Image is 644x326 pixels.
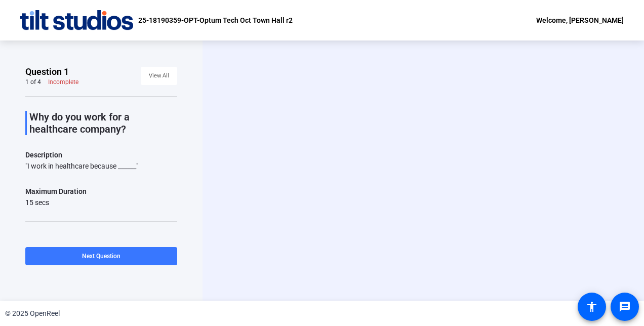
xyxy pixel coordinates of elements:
p: Why do you work for a healthcare company? [29,111,177,135]
div: 1 of 4 [25,78,41,86]
div: © 2025 OpenReel [5,308,60,319]
span: View All [149,68,169,84]
div: 15 secs [25,197,87,208]
p: Description [25,149,177,161]
div: Incomplete [48,78,78,86]
div: Welcome, [PERSON_NAME] [536,14,624,26]
button: View All [141,67,177,85]
mat-icon: accessibility [586,301,598,313]
p: 25-18190359-OPT-Optum Tech Oct Town Hall r2 [138,14,293,26]
button: Next Question [25,247,177,265]
div: "I work in healthcare because ______" [25,161,177,171]
span: Question 1 [25,66,69,78]
mat-icon: message [619,301,631,313]
img: OpenReel logo [20,10,133,30]
div: Maximum Duration [25,185,87,197]
span: Next Question [82,253,120,260]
